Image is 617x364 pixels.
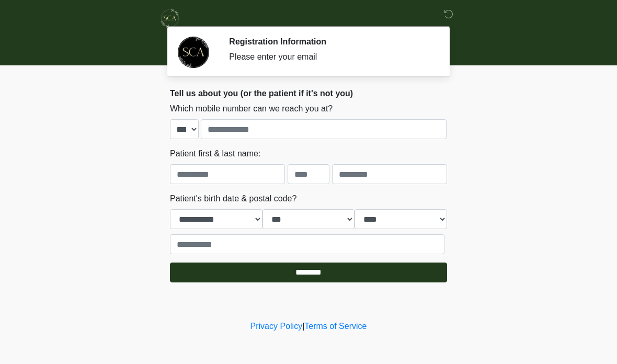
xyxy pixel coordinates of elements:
[170,192,296,205] label: Patient's birth date & postal code?
[304,322,367,331] a: Terms of Service
[229,51,431,63] div: Please enter your email
[170,147,260,160] label: Patient first & last name:
[229,37,431,47] h2: Registration Information
[250,322,303,331] a: Privacy Policy
[170,88,447,98] h2: Tell us about you (or the patient if it's not you)
[170,103,333,115] label: Which mobile number can we reach you at?
[159,8,180,29] img: Skinchic Dallas Logo
[178,37,209,68] img: Agent Avatar
[302,322,304,331] a: |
